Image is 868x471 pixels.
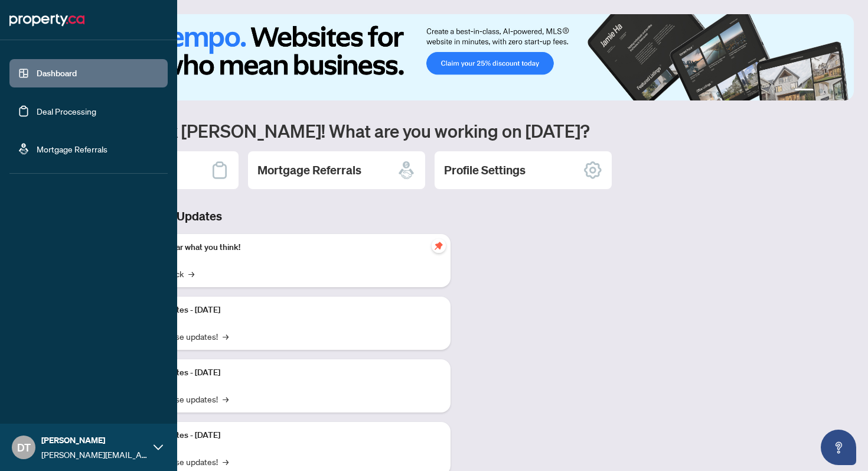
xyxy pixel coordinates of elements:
[37,68,77,79] a: Dashboard
[795,89,814,93] button: 1
[124,366,441,379] p: Platform Updates - [DATE]
[37,106,96,116] a: Deal Processing
[444,162,526,178] h2: Profile Settings
[61,119,854,142] h1: Welcome back [PERSON_NAME]! What are you working on [DATE]?
[818,89,823,93] button: 2
[41,434,148,447] span: [PERSON_NAME]
[61,14,854,100] img: Slide 0
[828,89,833,93] button: 3
[41,448,148,461] span: [PERSON_NAME][EMAIL_ADDRESS][DOMAIN_NAME]
[124,304,441,317] p: Platform Updates - [DATE]
[37,144,107,154] a: Mortgage Referrals
[223,455,229,468] span: →
[188,267,194,280] span: →
[223,392,229,405] span: →
[223,330,229,343] span: →
[257,162,361,178] h2: Mortgage Referrals
[124,429,441,442] p: Platform Updates - [DATE]
[124,241,441,254] p: We want to hear what you think!
[61,208,451,225] h3: Brokerage & Industry Updates
[17,439,31,456] span: DT
[837,89,842,93] button: 4
[9,11,84,30] img: logo
[432,239,446,253] span: pushpin
[821,430,856,465] button: Open asap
